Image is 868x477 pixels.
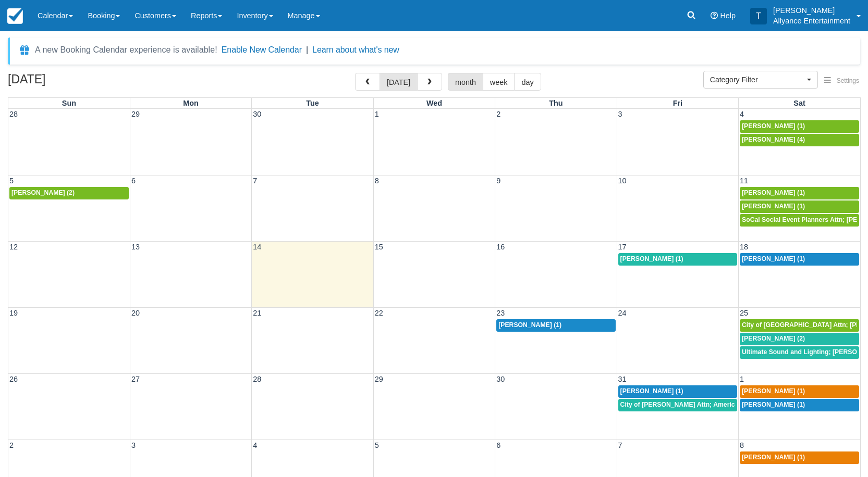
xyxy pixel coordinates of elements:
i: Help [711,12,718,19]
span: 4 [252,441,258,449]
span: 3 [617,110,624,118]
span: 18 [739,243,749,251]
span: 26 [8,375,19,383]
a: City of [GEOGRAPHIC_DATA] Attn; [PERSON_NAME] (2) [740,319,859,332]
button: [DATE] [380,73,418,91]
span: 11 [739,177,749,185]
button: month [448,73,483,91]
span: 23 [495,309,506,317]
span: 8 [374,177,380,185]
span: [PERSON_NAME] (1) [742,401,805,408]
span: 7 [252,177,258,185]
a: [PERSON_NAME] (1) [740,200,859,213]
span: 28 [252,375,262,383]
span: [PERSON_NAME] (1) [620,387,683,395]
span: 22 [374,309,384,317]
a: [PERSON_NAME] (2) [9,187,129,199]
a: [PERSON_NAME] (1) [740,385,859,398]
span: [PERSON_NAME] (1) [742,122,805,130]
span: 6 [130,177,137,185]
span: [PERSON_NAME] (1) [742,387,805,395]
button: Enable New Calendar [222,45,302,55]
span: City of [PERSON_NAME] Attn; America [PERSON_NAME] (1) [620,401,803,408]
span: 6 [495,441,502,449]
span: 28 [8,110,19,118]
span: [PERSON_NAME] (2) [742,335,805,342]
a: [PERSON_NAME] (1) [618,253,737,266]
span: 7 [617,441,624,449]
span: 13 [130,243,141,251]
span: 9 [495,177,502,185]
h2: [DATE] [8,73,140,92]
span: Mon [183,99,199,107]
span: [PERSON_NAME] (1) [742,189,805,196]
span: 29 [374,375,384,383]
a: Learn about what's new [312,45,399,54]
img: checkfront-main-nav-mini-logo.png [7,8,23,24]
a: [PERSON_NAME] (1) [618,385,737,398]
span: 2 [495,110,502,118]
span: [PERSON_NAME] (1) [742,203,805,210]
div: A new Booking Calendar experience is available! [35,44,217,56]
span: Category Filter [710,74,804,85]
span: 5 [8,177,15,185]
a: City of [PERSON_NAME] Attn; America [PERSON_NAME] (1) [618,399,737,411]
button: day [514,73,541,91]
span: 20 [130,309,141,317]
a: [PERSON_NAME] (1) [740,399,859,411]
span: Fri [673,99,682,107]
a: [PERSON_NAME] (1) [496,319,615,332]
span: 1 [374,110,380,118]
a: [PERSON_NAME] (2) [740,333,859,345]
span: Thu [549,99,563,107]
span: 3 [130,441,137,449]
span: 29 [130,110,141,118]
span: 10 [617,177,628,185]
span: 4 [739,110,745,118]
a: [PERSON_NAME] (1) [740,120,859,133]
span: 30 [495,375,506,383]
span: 12 [8,243,19,251]
span: [PERSON_NAME] (2) [11,189,75,196]
span: [PERSON_NAME] (4) [742,136,805,143]
span: 8 [739,441,745,449]
span: 31 [617,375,628,383]
span: 19 [8,309,19,317]
span: Sat [793,99,805,107]
span: 14 [252,243,262,251]
span: 16 [495,243,506,251]
span: [PERSON_NAME] (1) [498,321,561,329]
span: | [306,45,308,54]
button: Category Filter [703,71,818,89]
span: [PERSON_NAME] (1) [742,454,805,461]
span: [PERSON_NAME] (1) [620,255,683,262]
a: [PERSON_NAME] (1) [740,451,859,464]
div: T [750,8,767,24]
a: [PERSON_NAME] (1) [740,187,859,199]
span: 27 [130,375,141,383]
span: Help [720,11,736,20]
p: [PERSON_NAME] [773,5,850,16]
span: 15 [374,243,384,251]
span: Tue [306,99,319,107]
span: Settings [837,77,859,84]
span: 2 [8,441,15,449]
a: [PERSON_NAME] (4) [740,134,859,146]
span: Wed [426,99,442,107]
span: Sun [62,99,76,107]
span: [PERSON_NAME] (1) [742,255,805,262]
span: 17 [617,243,628,251]
span: 25 [739,309,749,317]
button: week [483,73,515,91]
a: SoCal Social Event Planners Attn; [PERSON_NAME] (2) [740,214,859,227]
span: 5 [374,441,380,449]
button: Settings [818,73,865,89]
a: [PERSON_NAME] (1) [740,253,859,266]
a: Ultimate Sound and Lighting; [PERSON_NAME] (1) [740,346,859,359]
span: 21 [252,309,262,317]
span: 1 [739,375,745,383]
p: Allyance Entertainment [773,16,850,26]
span: 30 [252,110,262,118]
span: 24 [617,309,628,317]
